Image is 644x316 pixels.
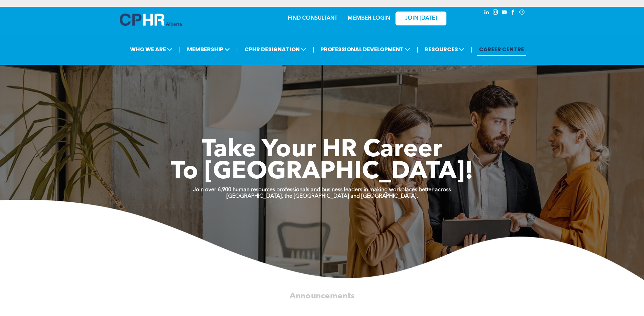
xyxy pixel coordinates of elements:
a: FIND CONSULTANT [288,16,337,21]
a: linkedin [483,8,491,18]
span: RESOURCES [423,43,466,56]
span: CPHR DESIGNATION [242,43,308,56]
span: Take Your HR Career [202,138,442,162]
li: | [417,42,418,56]
span: JOIN [DATE] [405,15,437,22]
a: MEMBER LOGIN [348,16,390,21]
img: A blue and white logo for cp alberta [120,14,182,26]
a: youtube [501,8,508,18]
li: | [179,42,181,56]
li: | [313,42,314,56]
span: WHO WE ARE [128,43,174,56]
span: Announcements [290,292,354,300]
li: | [236,42,238,56]
span: MEMBERSHIP [185,43,232,56]
strong: Join over 6,900 human resources professionals and business leaders in making workplaces better ac... [193,187,451,193]
a: facebook [510,8,517,18]
a: instagram [492,8,499,18]
a: Social network [518,8,526,18]
span: PROFESSIONAL DEVELOPMENT [318,43,412,56]
strong: [GEOGRAPHIC_DATA], the [GEOGRAPHIC_DATA] and [GEOGRAPHIC_DATA]. [226,194,418,199]
a: JOIN [DATE] [395,12,446,25]
a: CAREER CENTRE [477,43,526,56]
span: To [GEOGRAPHIC_DATA]! [171,160,474,184]
li: | [471,42,473,56]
